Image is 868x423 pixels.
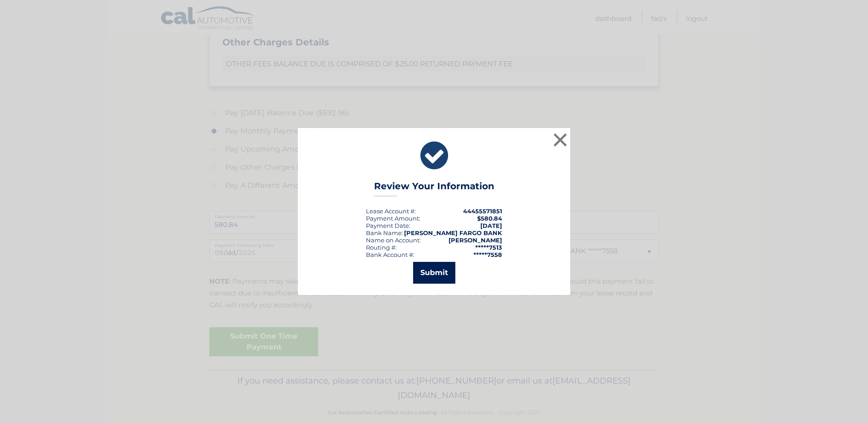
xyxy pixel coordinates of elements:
strong: 44455571851 [463,207,502,215]
div: Name on Account: [366,236,421,244]
span: [DATE] [480,222,502,229]
div: Lease Account #: [366,207,416,215]
div: Routing #: [366,244,397,251]
div: Bank Account #: [366,251,414,258]
span: $580.84 [477,215,502,222]
h3: Review Your Information [374,181,494,197]
strong: [PERSON_NAME] [449,236,502,244]
div: Payment Amount: [366,215,420,222]
span: Payment Date [366,222,409,229]
div: Bank Name: [366,229,403,236]
button: × [551,131,569,149]
div: : [366,222,410,229]
strong: [PERSON_NAME] FARGO BANK [404,229,502,236]
button: Submit [413,262,455,284]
